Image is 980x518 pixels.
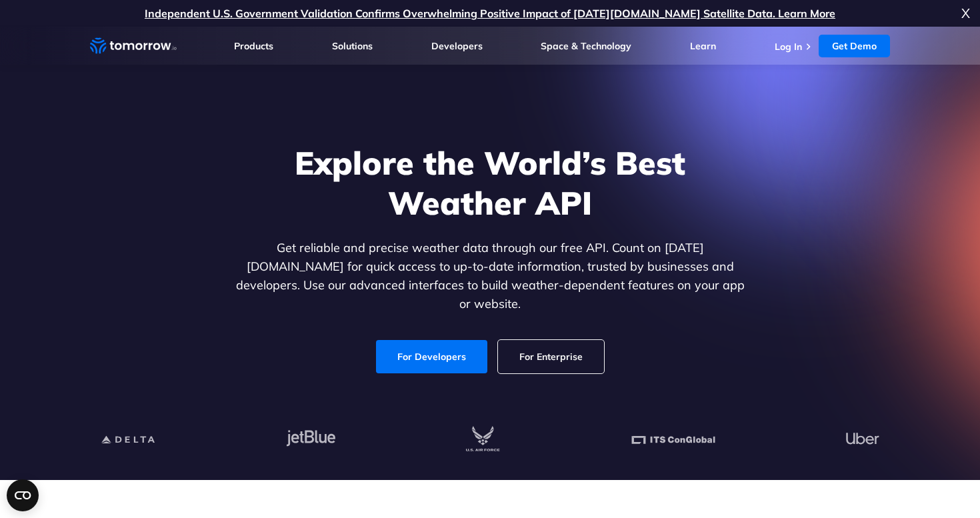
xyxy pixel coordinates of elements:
[819,35,890,57] a: Get Demo
[690,40,716,52] a: Learn
[498,340,604,373] a: For Enterprise
[541,40,631,52] a: Space & Technology
[233,239,747,313] p: Get reliable and precise weather data through our free API. Count on [DATE][DOMAIN_NAME] for quic...
[145,7,835,20] a: Independent U.S. Government Validation Confirms Overwhelming Positive Impact of [DATE][DOMAIN_NAM...
[90,36,177,56] a: Home link
[332,40,373,52] a: Solutions
[775,41,802,53] a: Log In
[431,40,483,52] a: Developers
[7,479,39,511] button: Open CMP widget
[376,340,487,373] a: For Developers
[233,143,747,223] h1: Explore the World’s Best Weather API
[234,40,273,52] a: Products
